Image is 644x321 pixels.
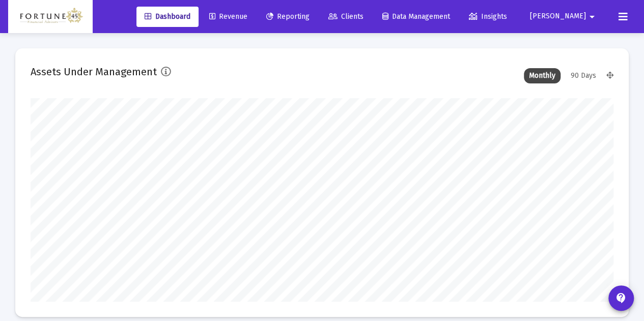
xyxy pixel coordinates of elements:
[530,12,586,21] span: [PERSON_NAME]
[566,68,601,83] div: 90 Days
[258,7,318,27] a: Reporting
[209,12,247,21] span: Revenue
[586,7,598,27] mat-icon: arrow_drop_down
[136,7,199,27] a: Dashboard
[382,12,450,21] span: Data Management
[266,12,310,21] span: Reporting
[201,7,256,27] a: Revenue
[469,12,507,21] span: Insights
[524,68,561,83] div: Monthly
[16,7,85,27] img: Dashboard
[328,12,363,21] span: Clients
[145,12,190,21] span: Dashboard
[615,292,627,304] mat-icon: contact_support
[518,6,610,26] button: [PERSON_NAME]
[320,7,372,27] a: Clients
[461,7,515,27] a: Insights
[374,7,458,27] a: Data Management
[31,64,157,80] h2: Assets Under Management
